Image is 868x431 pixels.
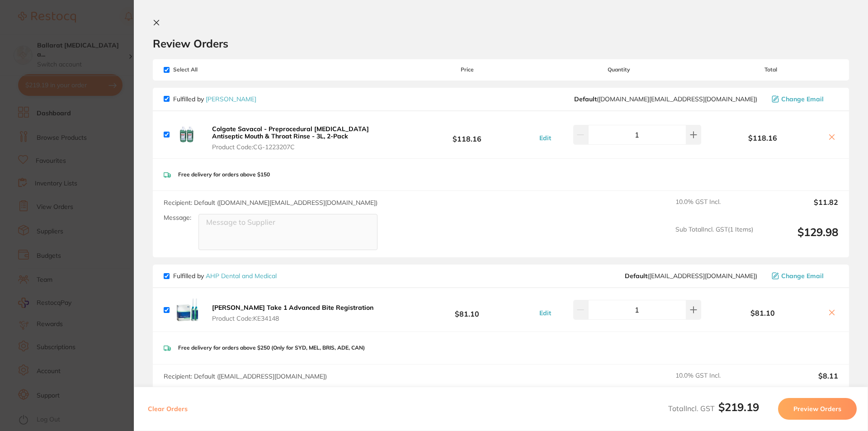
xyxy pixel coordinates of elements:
button: Change Email [769,95,838,103]
b: Default [625,272,647,280]
output: $129.98 [760,226,838,251]
span: Quantity [535,66,703,73]
button: Edit [537,134,554,142]
p: Free delivery for orders above $150 [178,171,270,178]
span: orders@ahpdentalmedical.com.au [625,272,757,279]
a: AHP Dental and Medical [206,272,277,280]
span: customer.care@henryschein.com.au [574,95,757,103]
h2: Review Orders [153,37,849,50]
span: Price [400,66,534,73]
p: Free delivery for orders above $250 (Only for SYD, MEL, BRIS, ADE, CAN) [178,345,365,351]
span: Change Email [781,95,824,103]
b: $219.19 [718,400,759,414]
b: Default [574,95,597,103]
span: Total [703,66,838,73]
span: Recipient: Default ( [DOMAIN_NAME][EMAIL_ADDRESS][DOMAIN_NAME] ) [164,199,377,207]
b: $118.16 [400,126,534,143]
img: NWVmandoeQ [173,295,202,324]
button: Edit [537,309,554,317]
button: Clear Orders [145,398,190,420]
b: $81.10 [400,302,534,318]
span: Product Code: KE34148 [212,315,373,322]
button: [PERSON_NAME] Take 1 Advanced Bite Registration Product Code:KE34148 [209,303,376,322]
b: $81.10 [703,309,822,317]
span: Total Incl. GST [668,404,759,413]
b: Colgate Savacol - Preprocedural [MEDICAL_DATA] Antiseptic Mouth & Throat Rinse - 3L, 2-Pack [212,125,369,140]
p: Fulfilled by [173,95,256,103]
span: Change Email [781,272,824,279]
button: Preview Orders [778,398,857,420]
p: Fulfilled by [173,272,277,279]
b: $118.16 [703,134,822,142]
span: Product Code: CG-1223207C [212,143,397,151]
span: Recipient: Default ( [EMAIL_ADDRESS][DOMAIN_NAME] ) [164,372,327,380]
span: 10.0 % GST Incl. [675,198,753,218]
label: Message: [164,214,191,222]
button: Colgate Savacol - Preprocedural [MEDICAL_DATA] Antiseptic Mouth & Throat Rinse - 3L, 2-Pack Produ... [209,125,400,151]
img: Z2k4cXhydA [173,120,202,149]
span: Sub Total Incl. GST ( 1 Items) [675,226,753,251]
span: Select All [164,66,254,73]
span: 10.0 % GST Incl. [675,372,753,392]
a: [PERSON_NAME] [206,95,256,103]
button: Change Email [769,272,838,280]
output: $11.82 [760,198,838,218]
b: [PERSON_NAME] Take 1 Advanced Bite Registration [212,303,373,312]
output: $8.11 [760,372,838,392]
